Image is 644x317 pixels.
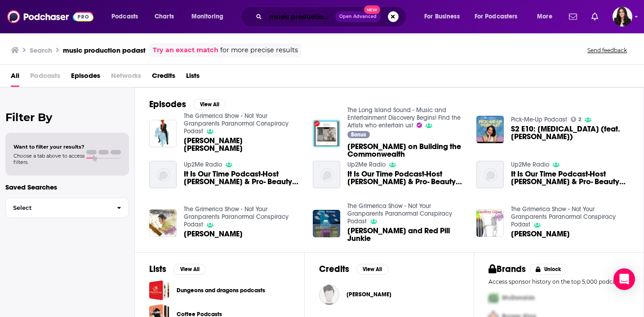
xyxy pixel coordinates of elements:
span: Charts [155,10,174,23]
span: [PERSON_NAME] and Red Pill Junkie [347,227,466,242]
a: Pete Mancini on Building the Commonwealth [313,120,340,147]
a: Jamie Janover [184,230,243,238]
button: Unlock [529,264,568,275]
img: Podchaser - Follow, Share and Rate Podcasts [7,8,93,25]
span: Monitoring [191,10,223,23]
a: Pick-Me-Up Podcast [511,116,567,123]
span: Want to filter your results? [13,144,84,150]
a: Try an exact match [153,45,218,55]
a: Show notifications dropdown [565,9,581,24]
button: Rozzy WyattRozzy Wyatt [319,280,460,309]
span: [PERSON_NAME] [511,230,570,238]
a: Greg Bishop and Red Pill Junkie [347,227,466,242]
a: Charts [149,9,179,24]
span: It Is Our Time Podcast-Host [PERSON_NAME] & Pro- Beauty Guest [PERSON_NAME] [511,170,629,186]
a: 2 [571,117,582,122]
a: ListsView All [149,263,206,275]
img: Greg Bishop and Red Pill Junkie [313,210,340,237]
span: More [537,10,552,23]
button: View All [173,264,206,275]
a: Dungeons and dragons podcasts [149,280,169,300]
a: Krish Thrash Weston [184,137,302,152]
a: Lists [186,68,200,87]
button: open menu [185,9,235,24]
span: For Business [424,10,460,23]
span: Podcasts [111,10,138,23]
a: The Grimerica Show - Not Your Granparents Paranormal Conspiracy Podast [511,205,616,228]
h2: Credits [319,263,349,275]
h2: Lists [149,263,166,275]
img: It Is Our Time Podcast-Host Belinda Baker & Pro- Beauty Guest Kezia McNeal Curry [476,161,504,188]
span: [PERSON_NAME] [184,230,243,238]
a: Geoffrey Gilson [511,230,570,238]
img: User Profile [613,7,632,27]
a: EpisodesView All [149,99,226,110]
button: Select [5,198,129,218]
img: S2 E10: Teeth Whitening (feat. Jordan Leonard) [476,116,504,143]
h2: Brands [489,263,526,275]
a: Credits [152,68,175,87]
a: It Is Our Time Podcast-Host Belinda Baker & Pro- Beauty Guest Kezia McNeal Curry [511,170,629,186]
span: Logged in as RebeccaShapiro [613,7,632,27]
h2: Episodes [149,99,186,110]
span: Networks [111,68,141,87]
button: Open AdvancedNew [335,11,381,22]
a: Show notifications dropdown [588,9,602,24]
span: It Is Our Time Podcast-Host [PERSON_NAME] & Pro- Beauty Guest [PERSON_NAME] [184,170,302,186]
a: The Grimerica Show - Not Your Granparents Paranormal Conspiracy Podast [184,205,289,228]
button: open menu [105,9,150,24]
img: First Pro Logo [485,289,502,307]
p: Saved Searches [5,183,129,191]
a: The Grimerica Show - Not Your Granparents Paranormal Conspiracy Podast [184,112,289,135]
a: Dungeons and dragons podcasts [177,285,265,295]
span: S2 E10: [MEDICAL_DATA] (feat. [PERSON_NAME]) [511,125,629,140]
span: Select [6,205,110,211]
div: Open Intercom Messenger [613,268,635,290]
p: Access sponsor history on the top 5,000 podcasts. [489,278,629,285]
a: It Is Our Time Podcast-Host Belinda Baker & Pro- Beauty Guest Kezia McNeal Curry [184,170,302,186]
span: Podcasts [30,68,60,87]
button: View All [356,264,389,275]
a: It Is Our Time Podcast-Host Belinda Baker & Pro- Beauty Guest Kezia McNeal Curry [347,170,466,186]
span: [PERSON_NAME] [PERSON_NAME] [184,137,302,152]
img: Geoffrey Gilson [476,209,504,237]
span: New [364,5,380,14]
button: open menu [531,9,564,24]
h2: Filter By [5,111,129,124]
button: open menu [418,9,471,24]
img: Rozzy Wyatt [319,285,339,305]
a: CreditsView All [319,263,389,275]
img: Krish Thrash Weston [149,120,177,147]
img: It Is Our Time Podcast-Host Belinda Baker & Pro- Beauty Guest Kezia McNeal Curry [149,161,177,188]
h3: Search [30,46,52,54]
span: Choose a tab above to access filters. [13,153,84,165]
img: Jamie Janover [149,209,177,237]
a: Pete Mancini on Building the Commonwealth [347,143,466,158]
a: Rozzy Wyatt [346,291,391,298]
span: for more precise results [220,45,298,55]
div: Search podcasts, credits, & more... [249,6,415,27]
input: Search podcasts, credits, & more... [266,9,335,24]
a: Up2Me Radio [184,161,222,168]
button: Show profile menu [613,7,632,27]
a: The Long Island Sound - Music and Entertainment Discovery Begins! Find the Artists who entertain us! [347,106,461,129]
a: Up2Me Radio [511,161,549,168]
h3: music production podast [63,46,146,54]
span: McDonalds [502,294,535,302]
a: Episodes [71,68,100,87]
span: It Is Our Time Podcast-Host [PERSON_NAME] & Pro- Beauty Guest [PERSON_NAME] [347,170,466,186]
span: [PERSON_NAME] [346,291,391,298]
a: All [11,68,19,87]
button: open menu [469,9,531,24]
a: Up2Me Radio [347,161,386,168]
